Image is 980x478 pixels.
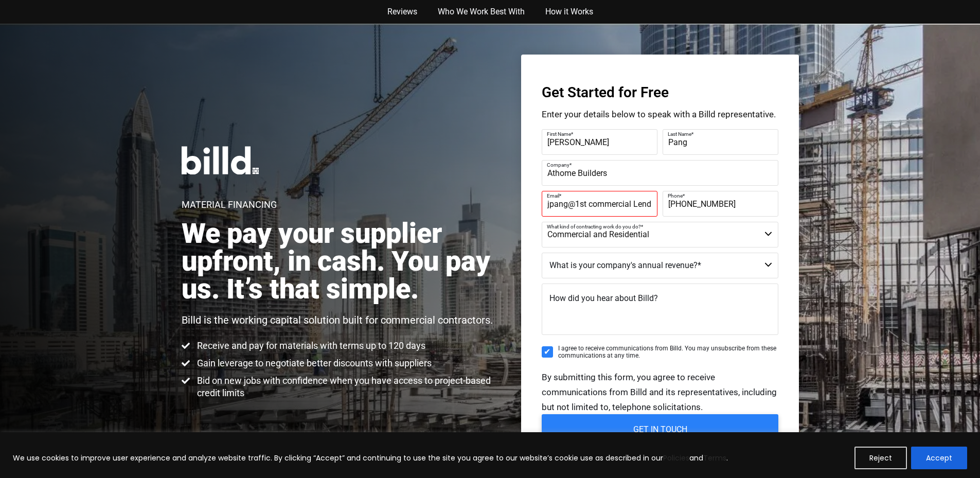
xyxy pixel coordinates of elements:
[182,220,502,303] h2: We pay your supplier upfront, in cash. You pay us. It’s that simple.
[558,345,778,360] span: I agree to receive communications from Billd. You may unsubscribe from these communications at an...
[547,131,571,137] span: First Name
[663,453,689,463] a: Policies
[194,375,502,399] span: Bid on new jobs with confidence when you have access to project-based credit limits
[194,357,432,369] span: Gain leverage to negotiate better discounts with suppliers
[542,414,778,445] input: GET IN TOUCH
[911,447,967,469] button: Accept
[547,162,569,168] span: Company
[703,453,726,463] a: Terms
[13,452,728,464] p: We use cookies to improve user experience and analyze website traffic. By clicking “Accept” and c...
[182,200,277,209] h1: Material Financing
[668,193,683,199] span: Phone
[549,293,658,303] span: How did you hear about Billd?
[547,193,559,199] span: Email
[542,372,777,412] span: By submitting this form, you agree to receive communications from Billd and its representatives, ...
[542,85,778,100] h3: Get Started for Free
[668,131,691,137] span: Last Name
[542,110,778,119] p: Enter your details below to speak with a Billd representative.
[182,313,493,327] p: Billd is the working capital solution built for commercial contractors.
[194,340,425,352] span: Receive and pay for materials with terms up to 120 days
[542,346,553,358] input: I agree to receive communications from Billd. You may unsubscribe from these communications at an...
[854,447,907,469] button: Reject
